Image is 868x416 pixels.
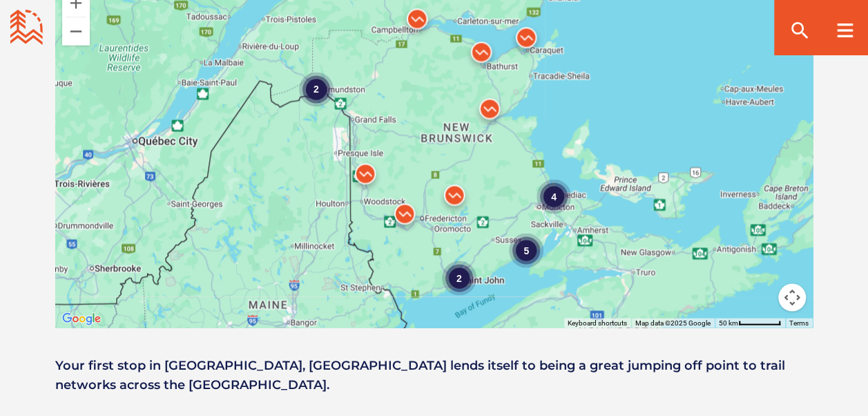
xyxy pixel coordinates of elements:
span: Map data ©2025 Google [635,319,711,326]
div: 4 [537,178,571,213]
p: Your first stop in [GEOGRAPHIC_DATA], [GEOGRAPHIC_DATA] lends itself to being a great jumping off... [55,355,813,394]
div: 5 [509,233,543,267]
span: 50 km [719,319,738,326]
a: Open this area in Google Maps (opens a new window) [59,310,104,328]
button: Map Scale: 50 km per 58 pixels [715,318,785,328]
button: Keyboard shortcuts [568,318,627,328]
img: Google [59,310,104,328]
button: Zoom out [62,17,90,45]
a: Terms (opens in new tab) [789,319,809,326]
div: 2 [441,261,476,295]
div: 2 [298,72,333,106]
button: Map camera controls [778,283,806,311]
ion-icon: search [789,19,811,41]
